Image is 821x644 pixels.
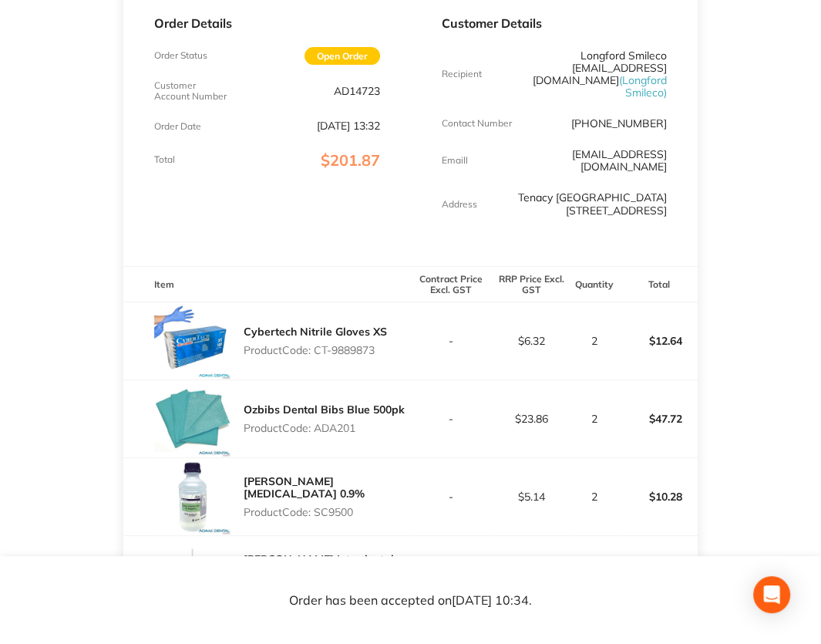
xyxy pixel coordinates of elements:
p: Customer Account Number [154,80,230,102]
th: Total [617,266,698,302]
p: Order Date [154,121,201,132]
p: $12.64 [618,322,697,359]
span: Open Order [305,47,380,65]
p: 2 [572,335,617,347]
p: $23.86 [492,413,570,425]
th: Contract Price Excl. GST [411,266,491,302]
a: [EMAIL_ADDRESS][DOMAIN_NAME] [572,147,667,174]
img: ODNhYXIweA [154,536,231,613]
p: Contact Number [442,118,512,129]
p: - [412,491,490,503]
p: Product Code: SC9500 [244,506,411,518]
p: [DATE] 13:32 [317,120,380,132]
p: Recipient [442,69,482,79]
p: 2 [572,413,617,425]
p: Customer Details [442,16,668,30]
p: $10.28 [618,478,697,515]
a: [PERSON_NAME] [MEDICAL_DATA] 0.9% [244,474,365,501]
p: $47.72 [618,400,697,437]
p: Order Status [154,50,207,61]
p: Address [442,199,477,210]
p: Product Code: ADA201 [244,422,405,434]
p: - [412,413,490,425]
p: $5.14 [492,491,570,503]
p: Order Details [154,16,380,30]
p: - [412,335,490,347]
p: 2 [572,491,617,503]
a: Cybertech Nitrile Gloves XS [244,325,387,339]
p: [PHONE_NUMBER] [571,117,667,130]
th: RRP Price Excl. GST [491,266,571,302]
div: Open Intercom Messenger [753,576,790,613]
p: Order has been accepted on [DATE] 10:34 . [289,593,532,607]
p: $6.32 [492,335,570,347]
img: OWxrZGtheg [154,302,231,379]
a: Ozbibs Dental Bibs Blue 500pk [244,403,405,416]
p: Total [154,154,175,165]
p: Emaill [442,155,468,166]
p: Tenacy [GEOGRAPHIC_DATA][STREET_ADDRESS] [516,191,667,216]
a: [PERSON_NAME] Interdental Brush Pink [244,552,394,578]
th: Quantity [571,266,617,302]
th: Item [123,266,411,302]
img: MWlhYzhwaQ [154,380,231,457]
span: ( Longford Smileco ) [619,73,667,99]
p: Longford Smileco [EMAIL_ADDRESS][DOMAIN_NAME] [516,49,667,99]
p: Product Code: CT-9889873 [244,344,387,356]
p: AD14723 [334,85,380,97]
img: OWpob2g1Nw [154,458,231,535]
span: $201.87 [321,150,380,170]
